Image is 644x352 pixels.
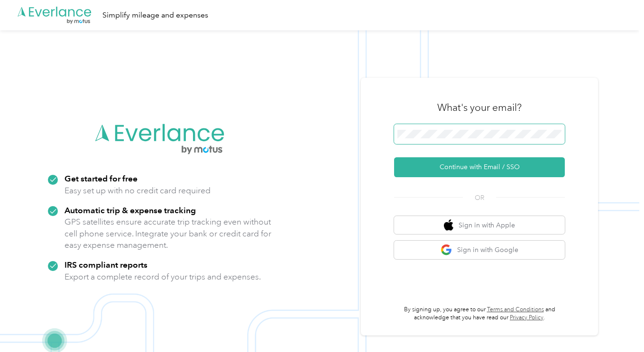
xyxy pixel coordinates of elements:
[437,101,522,114] h3: What's your email?
[394,216,565,235] button: apple logoSign in with Apple
[64,173,138,183] strong: Get started for free
[102,9,208,21] div: Simplify mileage and expenses
[441,244,452,256] img: google logo
[487,306,544,313] a: Terms and Conditions
[463,193,496,203] span: OR
[394,306,565,322] p: By signing up, you agree to our and acknowledge that you have read our .
[64,205,196,215] strong: Automatic trip & expense tracking
[64,216,272,251] p: GPS satellites ensure accurate trip tracking even without cell phone service. Integrate your bank...
[394,157,565,177] button: Continue with Email / SSO
[394,241,565,259] button: google logoSign in with Google
[64,185,211,197] p: Easy set up with no credit card required
[64,271,261,283] p: Export a complete record of your trips and expenses.
[510,314,543,321] a: Privacy Policy
[444,219,453,231] img: apple logo
[64,260,147,270] strong: IRS compliant reports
